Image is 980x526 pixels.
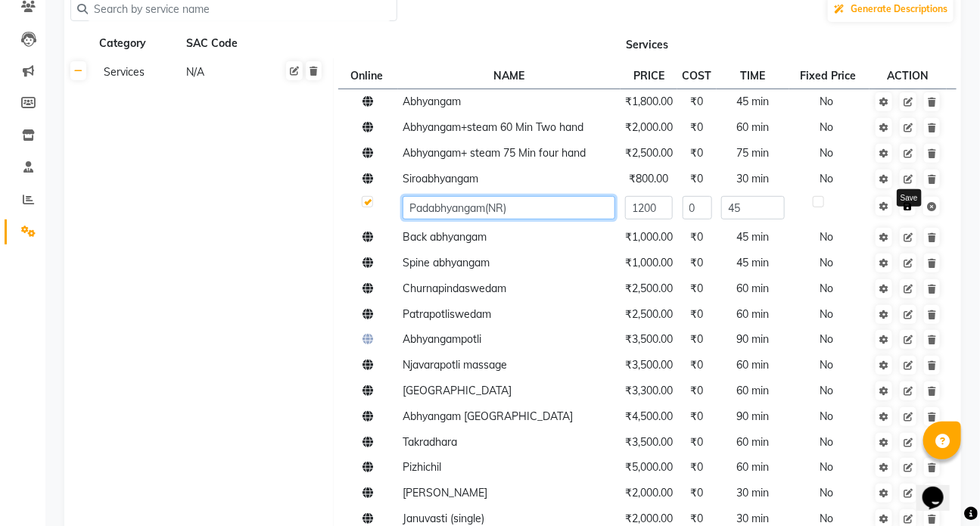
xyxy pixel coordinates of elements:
th: NAME [398,63,621,89]
span: ₹2,500.00 [625,307,673,321]
span: Churnapindaswedam [403,282,506,295]
span: No [820,282,833,295]
span: 30 min [737,486,770,500]
span: No [820,460,833,474]
th: Services [334,30,962,58]
span: ₹0 [691,409,704,423]
span: ₹0 [691,512,704,525]
span: ₹0 [691,172,704,185]
span: ₹0 [691,120,704,134]
span: ₹3,500.00 [625,358,673,372]
span: Abhyangam+steam 60 Min Two hand [403,120,583,134]
span: Back abhyangam [403,230,487,244]
span: ₹0 [691,460,704,474]
span: ₹0 [691,146,704,160]
span: Abhyangam [GEOGRAPHIC_DATA] [403,409,573,423]
th: TIME [717,63,789,89]
span: Pizhichil [403,460,441,474]
span: Takradhara [403,435,457,449]
th: PRICE [621,63,678,89]
span: No [820,230,833,244]
div: Save [897,189,922,207]
span: 60 min [737,358,770,372]
th: ACTION [870,63,947,89]
span: 45 min [737,230,770,244]
span: No [820,512,833,525]
span: ₹3,500.00 [625,435,673,449]
span: 60 min [737,460,770,474]
span: [PERSON_NAME] [403,486,487,500]
th: COST [677,63,717,89]
span: Spine abhyangam [403,256,490,269]
span: 30 min [737,172,770,185]
span: No [820,435,833,449]
span: ₹1,000.00 [625,230,673,244]
span: Siroabhyangam [403,172,478,185]
span: Abhyangampotli [403,332,481,346]
span: ₹2,000.00 [625,486,673,500]
span: Patrapotliswedam [403,307,491,321]
span: ₹0 [691,435,704,449]
span: ₹4,500.00 [625,409,673,423]
span: 30 min [737,512,770,525]
span: ₹0 [691,307,704,321]
span: ₹3,500.00 [625,332,673,346]
span: ₹0 [691,332,704,346]
span: No [820,409,833,423]
th: Fixed Price [789,63,870,89]
div: SAC Code [185,34,266,53]
span: ₹0 [691,230,704,244]
span: ₹800.00 [629,172,668,185]
span: 60 min [737,307,770,321]
span: ₹0 [691,282,704,295]
span: No [820,358,833,372]
span: 45 min [737,95,770,108]
span: ₹0 [691,256,704,269]
span: 60 min [737,384,770,397]
span: ₹3,300.00 [625,384,673,397]
span: ₹1,800.00 [625,95,673,108]
span: ₹2,000.00 [625,120,673,134]
iframe: chat widget [916,465,965,511]
span: 90 min [737,409,770,423]
span: ₹5,000.00 [625,460,673,474]
span: ₹2,000.00 [625,512,673,525]
span: No [820,384,833,397]
span: No [820,120,833,134]
span: No [820,307,833,321]
span: 90 min [737,332,770,346]
span: No [820,172,833,185]
span: 45 min [737,256,770,269]
span: No [820,256,833,269]
span: ₹2,500.00 [625,146,673,160]
span: ₹0 [691,95,704,108]
span: No [820,95,833,108]
span: [GEOGRAPHIC_DATA] [403,384,512,397]
span: ₹0 [691,358,704,372]
span: No [820,486,833,500]
div: N/A [185,63,266,82]
span: 75 min [737,146,770,160]
span: Generate Descriptions [851,3,947,14]
span: ₹0 [691,486,704,500]
span: 60 min [737,282,770,295]
span: Njavarapotli massage [403,358,507,372]
span: ₹2,500.00 [625,282,673,295]
span: Januvasti (single) [403,512,484,525]
span: Abhyangam [403,95,461,108]
span: 60 min [737,120,770,134]
span: No [820,332,833,346]
span: Abhyangam+ steam 75 Min four hand [403,146,586,160]
span: ₹0 [691,384,704,397]
div: Category [98,34,179,53]
span: ₹1,000.00 [625,256,673,269]
span: No [820,146,833,160]
th: Online [338,63,397,89]
span: 60 min [737,435,770,449]
div: Services [98,63,179,82]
